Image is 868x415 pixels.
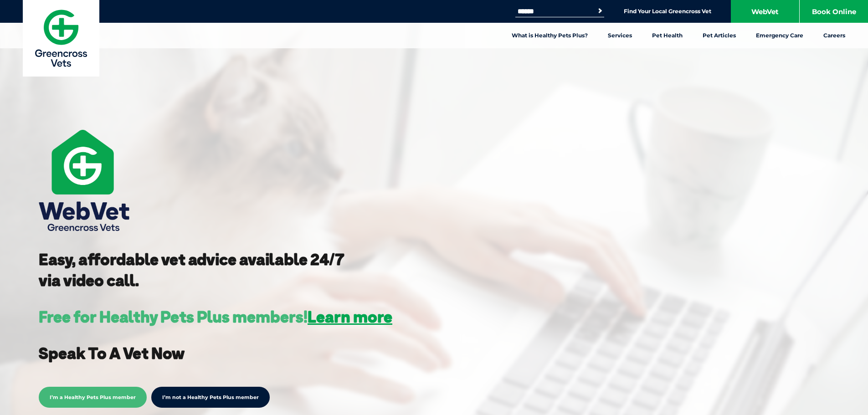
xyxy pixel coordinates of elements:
[39,249,344,290] strong: Easy, affordable vet advice available 24/7 via video call.
[596,6,605,15] button: Search
[39,309,392,325] h3: Free for Healthy Pets Plus members!
[39,343,185,363] strong: Speak To A Vet Now
[39,387,147,408] span: I’m a Healthy Pets Plus member
[502,23,598,48] a: What is Healthy Pets Plus?
[598,23,642,48] a: Services
[151,387,270,408] a: I’m not a Healthy Pets Plus member
[624,8,711,15] a: Find Your Local Greencross Vet
[693,23,746,48] a: Pet Articles
[642,23,693,48] a: Pet Health
[308,307,392,327] a: Learn more
[746,23,813,48] a: Emergency Care
[813,23,855,48] a: Careers
[39,393,147,401] a: I’m a Healthy Pets Plus member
